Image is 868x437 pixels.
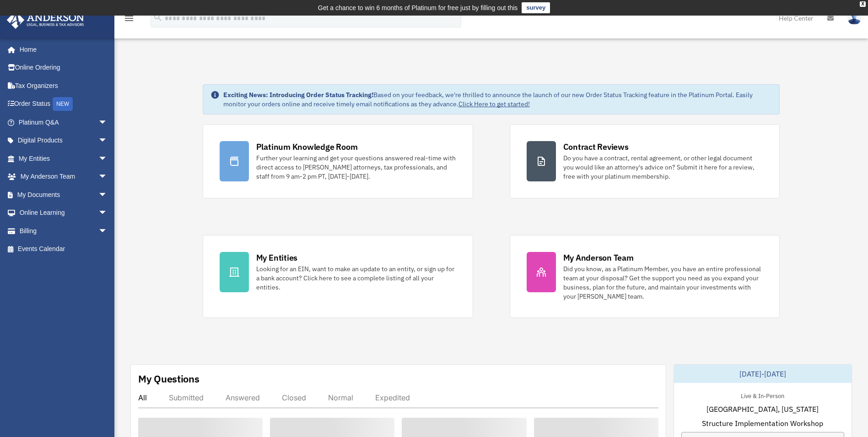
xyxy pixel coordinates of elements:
span: arrow_drop_down [98,186,117,204]
i: search [153,12,163,22]
a: Home [6,40,117,59]
a: Billingarrow_drop_down [6,222,121,240]
a: Online Ordering [6,59,121,77]
a: Contract Reviews Do you have a contract, rental agreement, or other legal document you would like... [510,124,780,198]
a: Platinum Knowledge Room Further your learning and get your questions answered real-time with dire... [203,124,473,198]
a: Online Learningarrow_drop_down [6,204,121,222]
i: menu [124,13,135,24]
div: close [860,1,866,7]
span: arrow_drop_down [98,131,117,150]
a: menu [124,16,135,24]
a: Platinum Q&Aarrow_drop_down [6,113,121,131]
a: survey [522,2,550,13]
div: Answered [226,393,260,402]
div: Submitted [169,393,204,402]
div: Platinum Knowledge Room [256,141,358,153]
div: All [138,393,147,402]
a: Click Here to get started! [458,100,530,108]
div: Looking for an EIN, want to make an update to an entity, or sign up for a bank account? Click her... [256,264,456,292]
strong: Exciting News: Introducing Order Status Tracking! [223,91,373,99]
div: [DATE]-[DATE] [674,365,852,383]
span: arrow_drop_down [98,113,117,132]
span: arrow_drop_down [98,149,117,168]
span: [GEOGRAPHIC_DATA], [US_STATE] [706,404,819,415]
div: Live & In-Person [733,390,792,400]
a: My Anderson Team Did you know, as a Platinum Member, you have an entire professional team at your... [510,235,780,318]
span: arrow_drop_down [98,168,117,186]
span: arrow_drop_down [98,204,117,223]
a: My Anderson Teamarrow_drop_down [6,168,121,186]
div: Based on your feedback, we're thrilled to announce the launch of our new Order Status Tracking fe... [223,90,772,109]
span: arrow_drop_down [98,222,117,240]
div: Further your learning and get your questions answered real-time with direct access to [PERSON_NAM... [256,153,456,181]
div: Normal [328,393,353,402]
a: Tax Organizers [6,76,121,95]
div: Expedited [375,393,410,402]
a: My Documentsarrow_drop_down [6,186,121,204]
div: Get a chance to win 6 months of Platinum for free just by filling out this [318,2,518,13]
img: Anderson Advisors Platinum Portal [4,11,87,29]
a: Digital Productsarrow_drop_down [6,131,121,150]
div: My Anderson Team [563,252,634,263]
img: User Pic [847,11,861,25]
a: Events Calendar [6,240,121,258]
div: My Questions [138,372,199,386]
div: Did you know, as a Platinum Member, you have an entire professional team at your disposal? Get th... [563,264,763,301]
div: Contract Reviews [563,141,629,153]
a: My Entitiesarrow_drop_down [6,149,121,168]
div: Closed [282,393,306,402]
a: Order StatusNEW [6,95,121,114]
a: My Entities Looking for an EIN, want to make an update to an entity, or sign up for a bank accoun... [203,235,473,318]
span: Structure Implementation Workshop [702,418,823,429]
div: My Entities [256,252,297,263]
div: Do you have a contract, rental agreement, or other legal document you would like an attorney's ad... [563,153,763,181]
div: NEW [53,97,73,111]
